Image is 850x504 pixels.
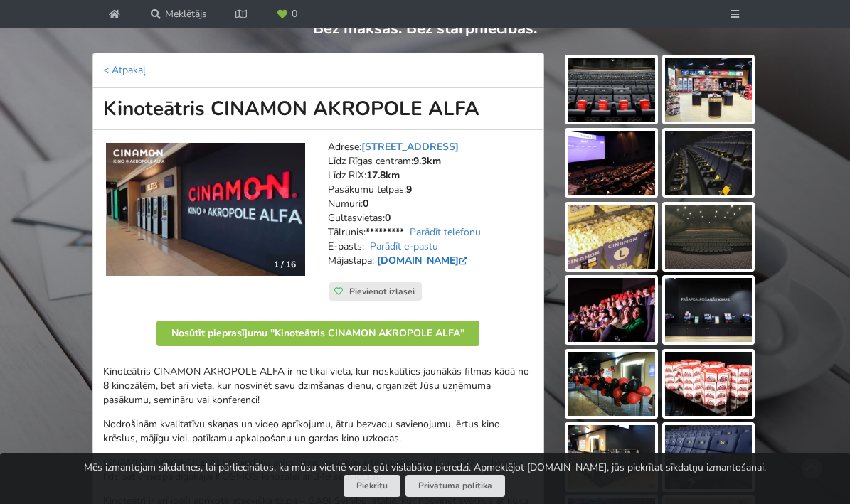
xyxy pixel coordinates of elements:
p: Kinoteātris CINAMON AKROPOLE ALFA ir ne tikai vieta, kur noskatīties jaunākās filmas kādā no 8 ki... [103,365,533,407]
a: Parādīt telefonu [410,225,481,239]
a: Parādīt e-pastu [370,240,438,253]
div: 1 / 16 [265,254,304,275]
img: Kinoteātris CINAMON AKROPOLE ALFA | Rīga | Pasākumu vieta - galerijas bilde [665,278,753,342]
strong: 0 [363,197,368,210]
a: Neierastas vietas | Rīga | Kinoteātris CINAMON AKROPOLE ALFA 1 / 16 [106,143,305,276]
img: Kinoteātris CINAMON AKROPOLE ALFA | Rīga | Pasākumu vieta - galerijas bilde [568,205,655,269]
p: Nodrošinām kvalitatīvu skaņas un video aprīkojumu, ātru bezvadu savienojumu, ērtus kino krēslus, ... [103,417,533,446]
button: Piekrītu [344,475,400,497]
a: Meklētājs [141,1,217,27]
a: [DOMAIN_NAME] [377,254,470,267]
img: Kinoteātris CINAMON AKROPOLE ALFA | Rīga | Pasākumu vieta - galerijas bilde [568,352,655,416]
h1: Kinoteātris CINAMON AKROPOLE ALFA [92,88,544,130]
a: Privātuma politika [405,475,505,497]
img: Kinoteātris CINAMON AKROPOLE ALFA | Rīga | Pasākumu vieta - galerijas bilde [568,131,655,195]
img: Kinoteātris CINAMON AKROPOLE ALFA | Rīga | Pasākumu vieta - galerijas bilde [665,425,753,489]
img: Kinoteātris CINAMON AKROPOLE ALFA | Rīga | Pasākumu vieta - galerijas bilde [665,352,753,416]
img: Kinoteātris CINAMON AKROPOLE ALFA | Rīga | Pasākumu vieta - galerijas bilde [568,278,655,342]
address: Adrese: Līdz Rīgas centram: Līdz RIX: Pasākumu telpas: Numuri: Gultasvietas: Tālrunis: E-pasts: M... [328,140,533,282]
img: Neierastas vietas | Rīga | Kinoteātris CINAMON AKROPOLE ALFA [106,143,305,276]
a: < Atpakaļ [103,63,146,77]
span: Pievienot izlasei [349,286,415,297]
strong: 9.3km [413,154,441,168]
img: Kinoteātris CINAMON AKROPOLE ALFA | Rīga | Pasākumu vieta - galerijas bilde [568,58,655,122]
strong: 0 [385,211,391,225]
a: [STREET_ADDRESS] [361,140,459,154]
img: Kinoteātris CINAMON AKROPOLE ALFA | Rīga | Pasākumu vieta - galerijas bilde [665,205,753,269]
strong: 17.8km [366,168,400,182]
button: Nosūtīt pieprasījumu "Kinoteātris CINAMON AKROPOLE ALFA" [156,321,479,346]
strong: 9 [406,183,412,196]
img: Kinoteātris CINAMON AKROPOLE ALFA | Rīga | Pasākumu vieta - galerijas bilde [568,425,655,489]
img: Kinoteātris CINAMON AKROPOLE ALFA | Rīga | Pasākumu vieta - galerijas bilde [665,131,753,195]
span: 0 [292,9,297,19]
img: Kinoteātris CINAMON AKROPOLE ALFA | Rīga | Pasākumu vieta - galerijas bilde [665,58,753,122]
